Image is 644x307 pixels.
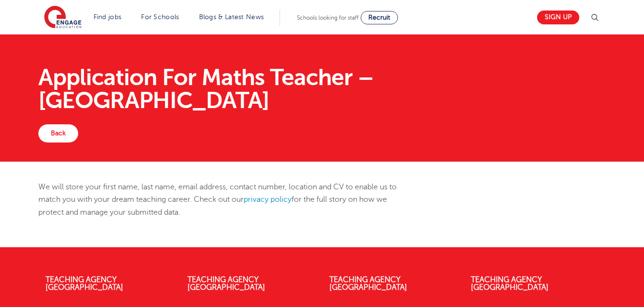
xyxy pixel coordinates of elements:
a: Teaching Agency [GEOGRAPHIC_DATA] [46,275,123,292]
a: Teaching Agency [GEOGRAPHIC_DATA] [187,275,265,292]
a: Sign up [537,11,579,24]
a: Back [38,124,78,143]
a: Find jobs [94,13,122,21]
a: Blogs & Latest News [199,13,264,21]
a: privacy policy [244,195,292,204]
h1: Application For Maths Teacher – [GEOGRAPHIC_DATA] [38,66,606,112]
a: Teaching Agency [GEOGRAPHIC_DATA] [329,275,407,292]
img: Engage Education [44,6,82,30]
p: We will store your first name, last name, email address, contact number, location and CV to enabl... [38,181,412,219]
a: Recruit [361,11,398,24]
span: Recruit [368,14,390,21]
a: Teaching Agency [GEOGRAPHIC_DATA] [471,275,549,292]
span: Schools looking for staff [297,14,359,21]
a: For Schools [141,13,179,21]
